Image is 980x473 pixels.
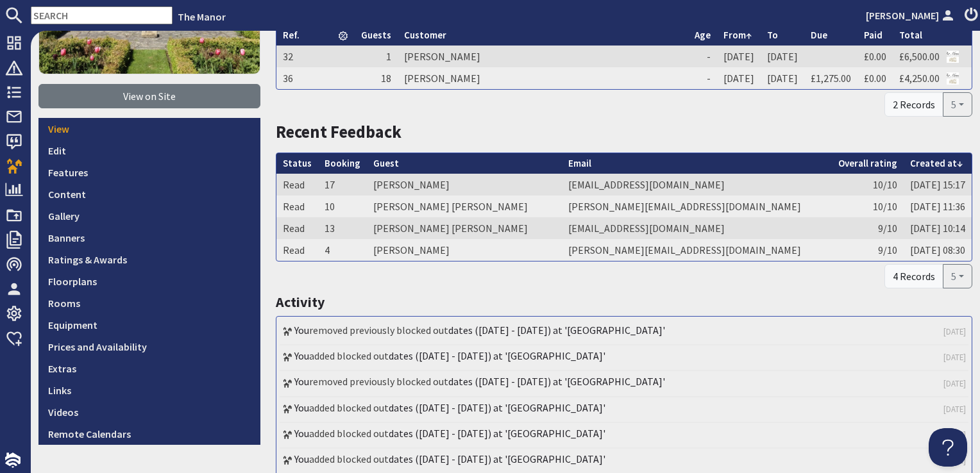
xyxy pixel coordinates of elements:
td: [PERSON_NAME] [398,46,688,67]
td: [PERSON_NAME] [PERSON_NAME] [367,217,562,239]
a: [DATE] [943,403,966,415]
a: £6,500.00 [899,50,940,63]
a: You [294,427,309,440]
a: [DATE] [943,326,966,338]
a: [DATE] [943,351,966,363]
td: 10/10 [832,174,904,195]
td: [DATE] 15:17 [904,174,972,195]
td: [DATE] 08:30 [904,239,972,261]
a: Edit [38,140,260,162]
a: £1,275.00 [811,72,851,85]
a: Status [283,157,312,169]
td: Read [276,195,318,217]
a: Equipment [38,314,260,336]
a: 17 [325,178,335,191]
a: Created at [910,157,963,169]
td: 10/10 [832,195,904,217]
a: dates ([DATE] - [DATE]) at '[GEOGRAPHIC_DATA]' [448,324,665,336]
a: You [294,452,309,465]
span: 18 [381,72,391,85]
td: [EMAIL_ADDRESS][DOMAIN_NAME] [562,217,832,239]
a: Booking [325,157,360,169]
a: Customer [404,29,446,41]
a: Paid [864,29,883,41]
a: View on Site [38,84,260,108]
img: Referer: The Manor [947,51,959,63]
td: [DATE] [761,67,804,89]
li: removed previously blocked out [280,320,968,345]
td: Read [276,217,318,239]
a: Features [38,162,260,183]
a: Gallery [38,205,260,227]
a: You [294,375,309,388]
a: View [38,118,260,140]
a: 10 [325,200,335,213]
li: added blocked out [280,423,968,449]
td: [PERSON_NAME] [398,67,688,89]
a: Ref. [283,29,300,41]
a: Email [568,157,591,169]
button: 5 [943,264,972,288]
li: removed previously blocked out [280,371,968,397]
a: Floorplans [38,270,260,292]
a: Remote Calendars [38,423,260,445]
td: Read [276,174,318,195]
a: Guests [361,29,391,41]
a: Total [899,29,922,41]
a: Prices and Availability [38,336,260,358]
a: Videos [38,401,260,423]
th: Due [804,25,857,46]
div: 2 Records [884,92,943,117]
td: [PERSON_NAME][EMAIL_ADDRESS][DOMAIN_NAME] [562,195,832,217]
td: [DATE] 11:36 [904,195,972,217]
td: 32 [276,46,306,67]
a: Links [38,379,260,401]
td: [PERSON_NAME] [PERSON_NAME] [367,195,562,217]
a: The Manor [178,10,226,23]
img: Referer: The Manor [947,72,959,85]
a: You [294,324,309,336]
span: 1 [386,50,391,63]
td: [PERSON_NAME] [367,239,562,261]
a: dates ([DATE] - [DATE]) at '[GEOGRAPHIC_DATA]' [389,401,605,414]
a: 13 [325,222,335,235]
a: You [294,349,309,362]
a: Banners [38,227,260,249]
td: [PERSON_NAME][EMAIL_ADDRESS][DOMAIN_NAME] [562,239,832,261]
a: You [294,401,309,414]
input: SEARCH [31,6,173,24]
a: Overall rating [838,157,897,169]
iframe: Toggle Customer Support [929,428,967,467]
a: [DATE] [943,378,966,390]
a: Age [695,29,711,41]
div: 4 Records [884,264,943,288]
a: £0.00 [864,72,886,85]
a: dates ([DATE] - [DATE]) at '[GEOGRAPHIC_DATA]' [389,349,605,362]
td: [DATE] [717,46,761,67]
a: Ratings & Awards [38,249,260,270]
td: - [688,46,717,67]
td: [DATE] [717,67,761,89]
td: [DATE] [761,46,804,67]
td: Read [276,239,318,261]
a: dates ([DATE] - [DATE]) at '[GEOGRAPHIC_DATA]' [389,452,605,465]
a: From [723,29,752,41]
a: To [767,29,778,41]
a: Recent Feedback [276,121,401,142]
a: Extras [38,358,260,379]
a: Rooms [38,292,260,314]
li: added blocked out [280,345,968,371]
td: [EMAIL_ADDRESS][DOMAIN_NAME] [562,174,832,195]
a: £0.00 [864,50,886,63]
td: - [688,67,717,89]
a: dates ([DATE] - [DATE]) at '[GEOGRAPHIC_DATA]' [389,427,605,440]
td: 36 [276,67,306,89]
a: 4 [325,244,330,256]
li: added blocked out [280,397,968,423]
a: Guest [373,157,399,169]
td: [PERSON_NAME] [367,174,562,195]
td: [DATE] 10:14 [904,217,972,239]
button: 5 [943,92,972,117]
a: dates ([DATE] - [DATE]) at '[GEOGRAPHIC_DATA]' [448,375,665,388]
td: 9/10 [832,239,904,261]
